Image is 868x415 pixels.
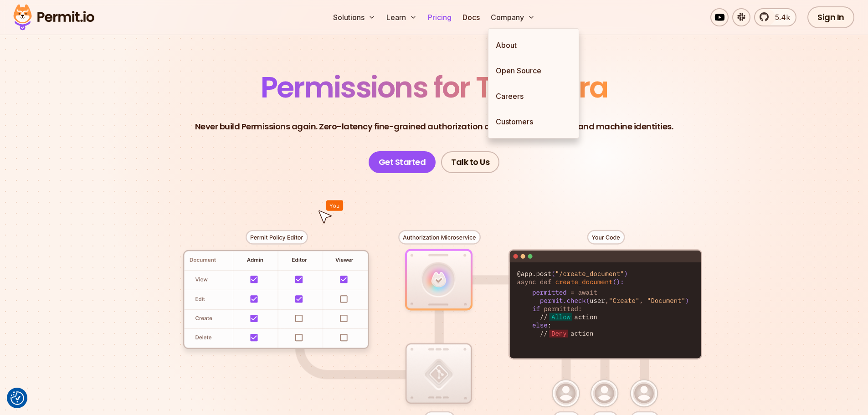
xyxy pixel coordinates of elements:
a: Pricing [424,8,455,26]
img: Revisit consent button [10,391,24,405]
a: Sign In [807,6,854,28]
button: Learn [383,8,421,26]
span: Permissions for The AI Era [261,67,608,108]
p: Never build Permissions again. Zero-latency fine-grained authorization as a service for human and... [195,120,673,133]
img: Permit logo [9,2,98,33]
a: Talk to Us [441,151,499,173]
a: Get Started [369,151,436,173]
a: About [488,32,579,58]
a: Docs [459,8,483,26]
button: Company [487,8,539,26]
a: 5.4k [754,8,796,26]
button: Consent Preferences [10,391,24,405]
a: Careers [488,83,579,109]
span: 5.4k [770,12,790,23]
a: Customers [488,109,579,134]
a: Open Source [488,58,579,83]
button: Solutions [329,8,379,26]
